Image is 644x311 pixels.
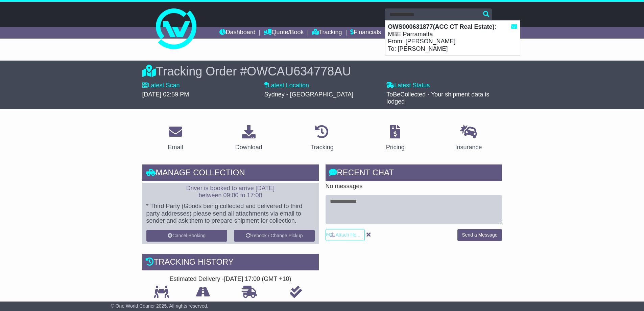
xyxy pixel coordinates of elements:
span: Sydney - [GEOGRAPHIC_DATA] [264,91,353,98]
p: * Third Party (Goods being collected and delivered to third party addresses) please send all atta... [146,203,315,225]
p: Driver is booked to arrive [DATE] between 09:00 to 17:00 [146,185,315,199]
a: Tracking [312,27,342,39]
div: Email [168,143,183,152]
div: Tracking [310,143,333,152]
a: Download [231,123,267,154]
div: Insurance [455,143,482,152]
strong: OWS000631877(ACC CT Real Estate) [388,23,495,30]
div: Manage collection [142,164,319,183]
label: Latest Location [264,82,309,89]
span: ToBeCollected - Your shipment data is lodged [386,91,489,105]
button: Rebook / Change Pickup [234,230,315,242]
a: Quote/Book [264,27,304,39]
div: Pricing [386,143,405,152]
span: © One World Courier 2025. All rights reserved. [111,303,209,309]
a: Financials [350,27,381,39]
div: [DATE] 17:00 (GMT +10) [224,275,291,283]
div: Tracking history [142,254,319,272]
a: Insurance [451,123,486,154]
div: RECENT CHAT [326,164,502,183]
a: Email [163,123,187,154]
div: Estimated Delivery - [142,275,319,283]
p: No messages [326,183,502,190]
div: Download [235,143,262,152]
a: Tracking [306,123,338,154]
div: : MBE Parramatta From: [PERSON_NAME] To: [PERSON_NAME] [385,21,520,55]
button: Send a Message [457,229,502,241]
span: OWCAU634778AU [247,64,351,78]
label: Latest Status [386,82,430,89]
span: [DATE] 02:59 PM [142,91,189,98]
button: Cancel Booking [146,230,227,242]
a: Pricing [382,123,409,154]
a: Dashboard [219,27,256,39]
label: Latest Scan [142,82,180,89]
div: Tracking Order # [142,64,502,79]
